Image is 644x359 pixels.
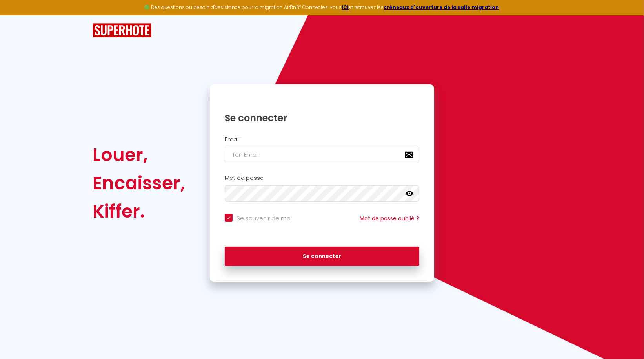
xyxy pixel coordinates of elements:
[342,4,349,11] a: ICI
[93,141,185,169] div: Louer,
[225,175,419,181] h2: Mot de passe
[225,112,419,124] h1: Se connecter
[360,214,419,222] a: Mot de passe oublié ?
[93,23,151,38] img: SuperHote logo
[384,4,499,11] a: créneaux d'ouverture de la salle migration
[225,247,419,266] button: Se connecter
[6,3,30,27] button: Ouvrir le widget de chat LiveChat
[93,169,185,197] div: Encaisser,
[225,147,419,163] input: Ton Email
[93,197,185,225] div: Kiffer.
[225,136,419,143] h2: Email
